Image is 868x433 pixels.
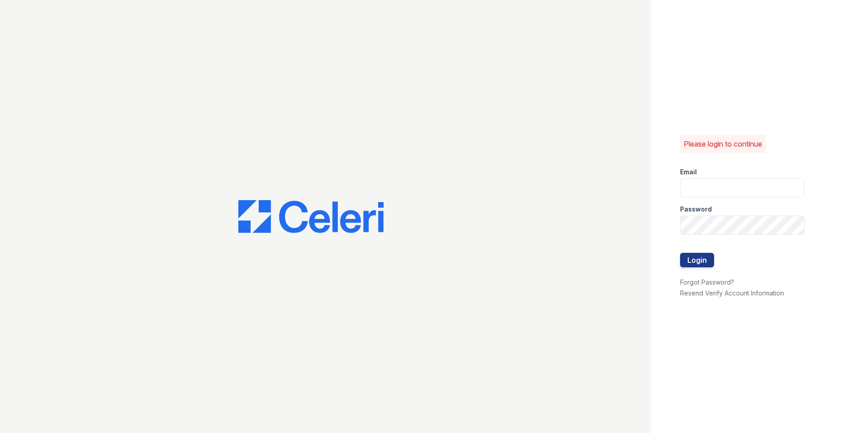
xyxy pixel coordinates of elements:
a: Forgot Password? [680,278,734,286]
label: Password [680,205,712,214]
p: Please login to continue [684,138,762,149]
label: Email [680,167,697,177]
img: CE_Logo_Blue-a8612792a0a2168367f1c8372b55b34899dd931a85d93a1a3d3e32e68fde9ad4.png [238,200,384,233]
button: Login [680,253,714,267]
a: Resend Verify Account Information [680,289,784,297]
